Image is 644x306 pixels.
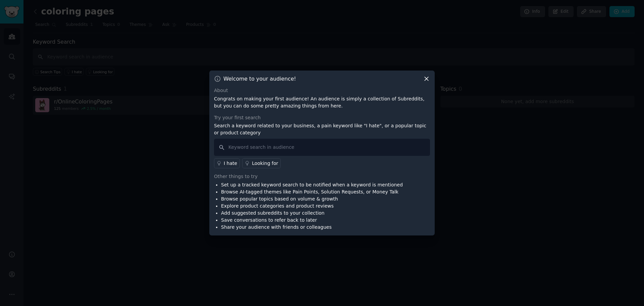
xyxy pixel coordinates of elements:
[221,210,403,217] li: Add suggested subreddits to your collection
[214,114,430,121] div: Try your first search
[214,95,430,110] p: Congrats on making your first audience! An audience is simply a collection of Subreddits, but you...
[224,160,237,167] div: I hate
[242,158,281,168] a: Looking for
[221,217,403,224] li: Save conversations to refer back to later
[214,87,430,94] div: About
[221,224,403,231] li: Share your audience with friends or colleagues
[221,188,403,195] li: Browse AI-tagged themes like Pain Points, Solution Requests, or Money Talk
[221,203,403,210] li: Explore product categories and product reviews
[252,160,278,167] div: Looking for
[214,139,430,156] input: Keyword search in audience
[221,195,403,203] li: Browse popular topics based on volume & growth
[214,158,240,168] a: I hate
[214,173,430,180] div: Other things to try
[223,75,296,82] h3: Welcome to your audience!
[214,122,430,136] p: Search a keyword related to your business, a pain keyword like "I hate", or a popular topic or pr...
[221,181,403,188] li: Set up a tracked keyword search to be notified when a keyword is mentioned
